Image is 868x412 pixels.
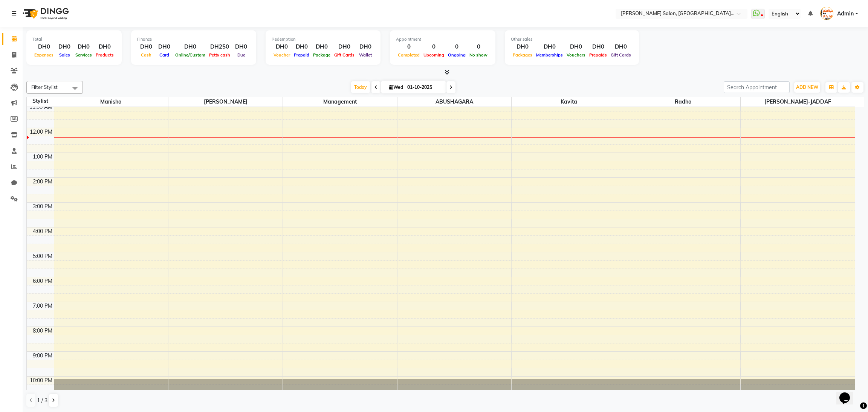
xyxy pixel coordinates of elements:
[272,36,374,43] div: Redemption
[836,382,860,404] iframe: chat widget
[356,43,374,51] div: DH0
[137,36,250,43] div: Finance
[28,128,54,136] div: 12:00 PM
[73,52,94,58] span: Services
[168,97,283,107] span: [PERSON_NAME]
[272,43,292,51] div: DH0
[511,43,534,51] div: DH0
[232,43,250,51] div: DH0
[332,43,356,51] div: DH0
[468,43,489,51] div: 0
[468,52,489,58] span: No show
[565,43,587,51] div: DH0
[31,252,54,260] div: 5:00 PM
[357,52,374,58] span: Wallet
[609,43,633,51] div: DH0
[272,52,292,58] span: Voucher
[292,52,311,58] span: Prepaid
[37,397,47,404] span: 1 / 3
[609,52,633,58] span: Gift Cards
[157,52,171,58] span: Card
[139,52,153,58] span: Cash
[311,43,332,51] div: DH0
[155,43,173,51] div: DH0
[446,52,468,58] span: Ongoing
[332,52,356,58] span: Gift Cards
[724,81,790,93] input: Search Appointment
[405,82,443,93] input: 2025-10-01
[137,43,155,51] div: DH0
[94,52,116,58] span: Products
[796,84,818,90] span: ADD NEW
[396,36,489,43] div: Appointment
[94,43,116,51] div: DH0
[28,103,54,111] div: 11:00 AM
[534,52,565,58] span: Memberships
[31,327,54,335] div: 8:00 PM
[820,7,833,20] img: Admin
[31,302,54,310] div: 7:00 PM
[511,52,534,58] span: Packages
[55,43,73,51] div: DH0
[534,43,565,51] div: DH0
[57,52,72,58] span: Sales
[54,97,168,107] span: Manisha
[31,352,54,360] div: 9:00 PM
[587,52,609,58] span: Prepaids
[511,36,633,43] div: Other sales
[397,97,512,107] span: ABUSHAGARA
[32,43,55,51] div: DH0
[32,36,116,43] div: Total
[446,43,468,51] div: 0
[794,82,820,93] button: ADD NEW
[283,97,397,107] span: Management
[31,153,54,161] div: 1:00 PM
[173,43,207,51] div: DH0
[512,97,626,107] span: Kavita
[311,52,332,58] span: Package
[292,43,311,51] div: DH0
[31,178,54,186] div: 2:00 PM
[387,84,405,90] span: Wed
[32,52,55,58] span: Expenses
[565,52,587,58] span: Vouchers
[207,52,232,58] span: Petty cash
[422,43,446,51] div: 0
[396,43,422,51] div: 0
[207,43,232,51] div: DH250
[741,97,855,107] span: [PERSON_NAME]-JADDAF
[27,97,54,105] div: Stylist
[31,227,54,235] div: 4:00 PM
[19,3,71,24] img: logo
[422,52,446,58] span: Upcoming
[73,43,94,51] div: DH0
[31,277,54,285] div: 6:00 PM
[837,10,854,18] span: Admin
[28,377,54,385] div: 10:00 PM
[31,84,58,90] span: Filter Stylist
[396,52,422,58] span: Completed
[173,52,207,58] span: Online/Custom
[587,43,609,51] div: DH0
[626,97,740,107] span: Radha
[31,203,54,211] div: 3:00 PM
[235,52,247,58] span: Due
[351,81,370,93] span: Today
